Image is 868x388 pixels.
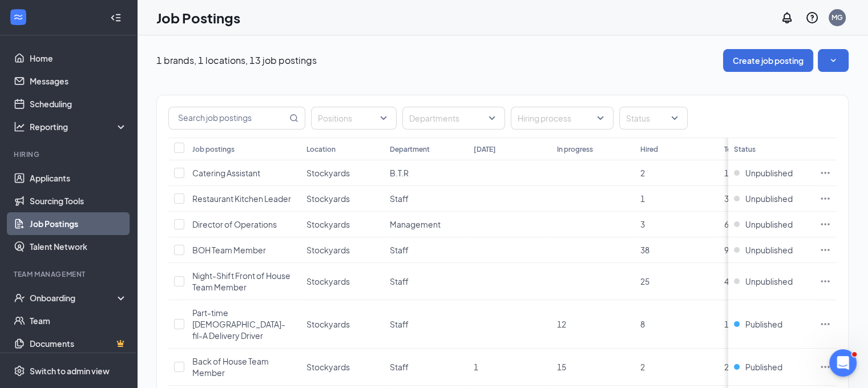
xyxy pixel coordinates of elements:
span: BOH Team Member [192,245,266,255]
svg: Analysis [14,121,25,132]
svg: Ellipses [819,219,831,230]
svg: WorkstreamLogo [13,11,24,23]
td: Staff [384,349,467,386]
span: 15 [557,362,566,372]
a: Sourcing Tools [30,189,127,212]
input: Search job postings [169,107,287,129]
span: Back of House Team Member [192,356,269,378]
span: Stockyards [306,245,350,255]
span: Stockyards [306,276,350,286]
span: 2 [640,362,645,372]
span: Unpublished [745,244,793,256]
span: 12 [557,319,566,329]
span: Catering Assistant [192,168,260,178]
span: Night-Shift Front of House Team Member [192,270,290,292]
span: Unpublished [745,276,793,287]
span: Management [390,219,441,229]
span: Unpublished [745,219,793,230]
div: Onboarding [30,292,118,304]
svg: MagnifyingGlass [289,114,298,123]
a: Applicants [30,167,127,189]
span: 166 [724,319,738,329]
span: Staff [390,193,409,204]
a: DocumentsCrown [30,332,127,355]
span: 61 [724,219,733,229]
th: Hired [635,138,718,160]
a: Team [30,309,127,332]
svg: Ellipses [819,193,831,204]
span: Stockyards [306,219,350,229]
span: 131 [724,168,738,178]
div: Reporting [30,121,128,132]
th: Status [728,138,814,160]
td: Stockyards [301,300,384,349]
svg: Ellipses [819,318,831,330]
span: Stockyards [306,362,350,372]
span: Staff [390,276,409,286]
span: 1 [640,193,645,204]
td: Stockyards [301,263,384,300]
span: 25 [640,276,649,286]
svg: Ellipses [819,244,831,256]
div: MG [831,13,843,22]
span: 33 [724,193,733,204]
th: Total [718,138,802,160]
td: Staff [384,263,467,300]
iframe: Intercom live chat [829,349,857,377]
td: B.T.R [384,160,467,186]
svg: Collapse [110,12,122,23]
svg: Ellipses [819,361,831,373]
div: Job postings [192,144,235,154]
td: Staff [384,237,467,263]
svg: Notifications [780,11,794,25]
span: Unpublished [745,193,793,204]
span: Published [745,318,782,330]
td: Staff [384,300,467,349]
span: 477 [724,276,738,286]
span: Stockyards [306,168,350,178]
span: 3 [640,219,645,229]
a: Scheduling [30,92,127,115]
span: Restaurant Kitchen Leader [192,193,291,204]
svg: UserCheck [14,292,25,304]
span: Unpublished [745,167,793,179]
span: 200 [724,362,738,372]
td: Management [384,212,467,237]
span: 38 [640,245,649,255]
button: Create job posting [723,49,813,72]
button: SmallChevronDown [818,49,849,72]
svg: QuestionInfo [805,11,819,25]
span: Stockyards [306,319,350,329]
span: Stockyards [306,193,350,204]
span: Director of Operations [192,219,277,229]
td: Stockyards [301,186,384,212]
span: B.T.R [390,168,409,178]
span: 8 [640,319,645,329]
a: Job Postings [30,212,127,235]
th: [DATE] [468,138,551,160]
td: Stockyards [301,160,384,186]
td: Stockyards [301,212,384,237]
span: 1 [474,362,478,372]
span: Staff [390,362,409,372]
svg: Ellipses [819,276,831,287]
div: Location [306,144,336,154]
span: Staff [390,319,409,329]
div: Hiring [14,149,125,159]
td: Stockyards [301,237,384,263]
p: 1 brands, 1 locations, 13 job postings [156,54,317,67]
svg: Ellipses [819,167,831,179]
div: Switch to admin view [30,365,110,377]
span: Part-time [DEMOGRAPHIC_DATA]-fil-A Delivery Driver [192,308,285,341]
a: Talent Network [30,235,127,258]
span: Published [745,361,782,373]
a: Home [30,47,127,70]
th: In progress [551,138,635,160]
div: Team Management [14,269,125,279]
h1: Job Postings [156,8,240,27]
td: Staff [384,186,467,212]
div: Department [390,144,430,154]
span: 971 [724,245,738,255]
a: Messages [30,70,127,92]
td: Stockyards [301,349,384,386]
